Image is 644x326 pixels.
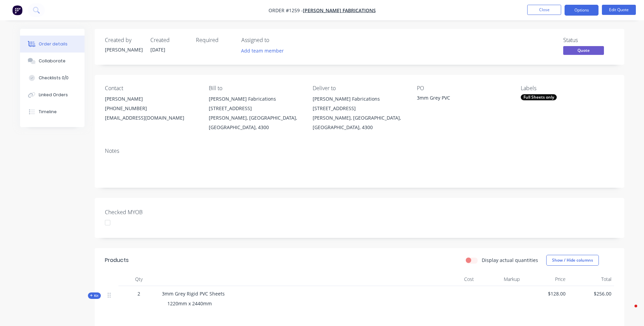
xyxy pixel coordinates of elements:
button: Options [565,5,599,16]
div: Full Sheets only [521,94,557,100]
span: Kit [90,293,99,298]
a: [PERSON_NAME] Fabrications [303,7,376,14]
div: Status [563,37,614,43]
div: PO [417,85,510,91]
button: Edit Quote [602,5,636,15]
button: Add team member [237,46,287,55]
button: Order details [20,36,85,53]
button: Show / Hide columns [546,255,599,266]
div: Markup [477,272,522,286]
iframe: Intercom live chat [621,303,637,319]
span: 3mm Grey Rigid PVC Sheets [162,290,225,297]
label: Display actual quantities [482,257,538,264]
div: [PERSON_NAME] Fabrications [STREET_ADDRESS] [209,94,302,113]
div: [PERSON_NAME] Fabrications [STREET_ADDRESS] [313,94,406,113]
div: Contact [105,85,198,91]
button: Linked Orders [20,86,85,103]
div: Cost [431,272,477,286]
div: Notes [105,148,614,154]
div: [PERSON_NAME] Fabrications [STREET_ADDRESS][PERSON_NAME], [GEOGRAPHIC_DATA], [GEOGRAPHIC_DATA], 4300 [313,94,406,132]
span: 1220mm x 2440mm [167,300,212,307]
div: Linked Orders [39,92,68,98]
div: 3mm Grey PVC [417,94,502,104]
div: Products [105,256,129,264]
div: Labels [521,85,614,91]
img: Factory [12,5,22,15]
div: [EMAIL_ADDRESS][DOMAIN_NAME] [105,113,198,123]
div: Created by [105,37,142,43]
div: [PERSON_NAME] Fabrications [STREET_ADDRESS][PERSON_NAME], [GEOGRAPHIC_DATA], [GEOGRAPHIC_DATA], 4300 [209,94,302,132]
span: $128.00 [525,290,566,297]
div: Assigned to [241,37,309,43]
button: Add team member [241,46,288,55]
div: Timeline [39,109,57,115]
button: Timeline [20,103,85,120]
button: Collaborate [20,53,85,69]
div: Deliver to [313,85,406,91]
label: Checked MYOB [105,208,190,216]
div: Bill to [209,85,302,91]
span: [DATE] [150,46,165,53]
span: $256.00 [571,290,611,297]
div: Price [522,272,568,286]
div: [PHONE_NUMBER] [105,104,198,113]
span: Order #1259 - [269,7,303,14]
div: Total [568,272,614,286]
div: Collaborate [39,58,66,64]
div: [PERSON_NAME], [GEOGRAPHIC_DATA], [GEOGRAPHIC_DATA], 4300 [209,113,302,132]
div: [PERSON_NAME][PHONE_NUMBER][EMAIL_ADDRESS][DOMAIN_NAME] [105,94,198,123]
span: 2 [137,290,140,297]
button: Checklists 0/0 [20,69,85,86]
div: Checklists 0/0 [39,75,69,81]
div: Qty [118,272,159,286]
button: Close [527,5,561,15]
div: Created [150,37,188,43]
div: [PERSON_NAME], [GEOGRAPHIC_DATA], [GEOGRAPHIC_DATA], 4300 [313,113,406,132]
div: Kit [88,292,101,299]
div: [PERSON_NAME] [105,94,198,104]
div: [PERSON_NAME] [105,46,142,53]
span: Quote [563,46,604,55]
div: Required [196,37,233,43]
button: Quote [563,46,604,56]
div: Order details [39,41,68,47]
